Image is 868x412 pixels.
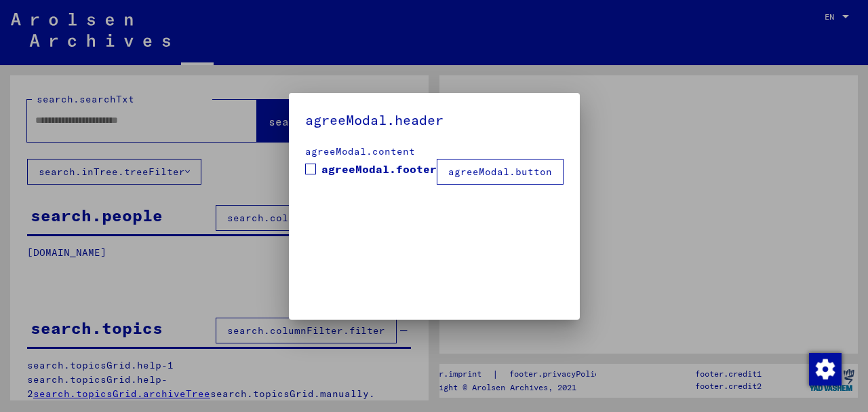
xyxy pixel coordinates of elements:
[305,145,564,159] div: agreeModal.content
[809,353,842,386] img: Change consent
[321,161,437,177] span: agreeModal.footer
[808,352,841,385] div: Change consent
[305,109,564,131] h5: agreeModal.header
[437,159,564,185] button: agreeModal.button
